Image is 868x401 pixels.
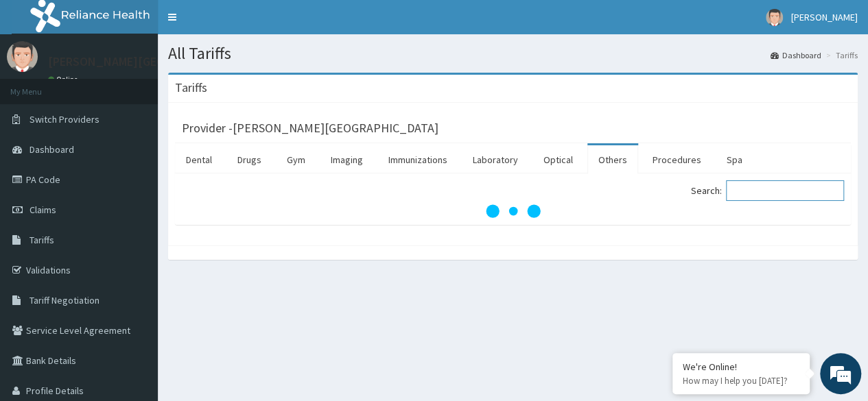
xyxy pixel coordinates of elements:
[168,45,858,62] h1: All Tariffs
[823,49,858,61] li: Tariffs
[48,56,251,68] p: [PERSON_NAME][GEOGRAPHIC_DATA]
[377,145,458,174] a: Immunizations
[30,294,99,306] span: Tariff Negotiation
[766,9,783,26] img: User Image
[276,145,316,174] a: Gym
[30,204,56,216] span: Claims
[30,143,74,156] span: Dashboard
[175,145,223,174] a: Dental
[771,49,821,61] a: Dashboard
[716,145,753,174] a: Spa
[683,375,799,387] p: How may I help you today?
[486,184,541,239] svg: audio-loading
[791,11,858,23] span: [PERSON_NAME]
[532,145,584,174] a: Optical
[182,122,438,134] h3: Provider - [PERSON_NAME][GEOGRAPHIC_DATA]
[320,145,374,174] a: Imaging
[226,145,272,174] a: Drugs
[7,41,38,72] img: User Image
[642,145,712,174] a: Procedures
[30,234,54,246] span: Tariffs
[48,75,81,84] a: Online
[726,180,844,201] input: Search:
[30,113,99,125] span: Switch Providers
[175,82,207,94] h3: Tariffs
[587,145,638,174] a: Others
[683,361,799,373] div: We're Online!
[691,180,844,201] label: Search:
[462,145,529,174] a: Laboratory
